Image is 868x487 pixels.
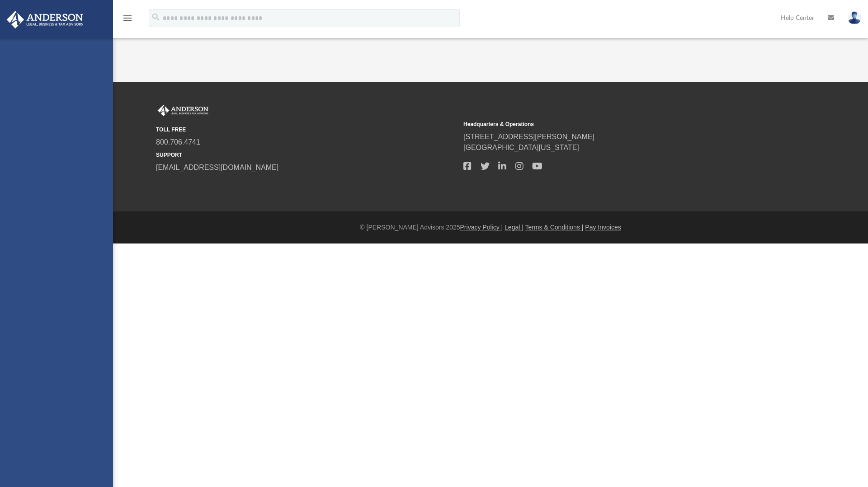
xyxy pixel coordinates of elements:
a: 800.706.4741 [156,138,200,146]
a: [GEOGRAPHIC_DATA][US_STATE] [463,144,579,151]
a: Terms & Conditions | [525,224,584,231]
a: Privacy Policy | [460,224,503,231]
img: Anderson Advisors Platinum Portal [4,11,86,28]
img: Anderson Advisors Platinum Portal [156,105,210,117]
div: © [PERSON_NAME] Advisors 2025 [113,223,868,232]
a: [EMAIL_ADDRESS][DOMAIN_NAME] [156,164,278,171]
a: menu [122,17,133,23]
img: User Pic [848,11,861,24]
i: search [151,12,161,22]
small: Headquarters & Operations [463,120,764,128]
a: [STREET_ADDRESS][PERSON_NAME] [463,133,594,140]
i: menu [122,13,133,23]
small: TOLL FREE [156,126,457,134]
a: Legal | [505,224,524,231]
a: Pay Invoices [585,224,621,231]
small: SUPPORT [156,151,457,159]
